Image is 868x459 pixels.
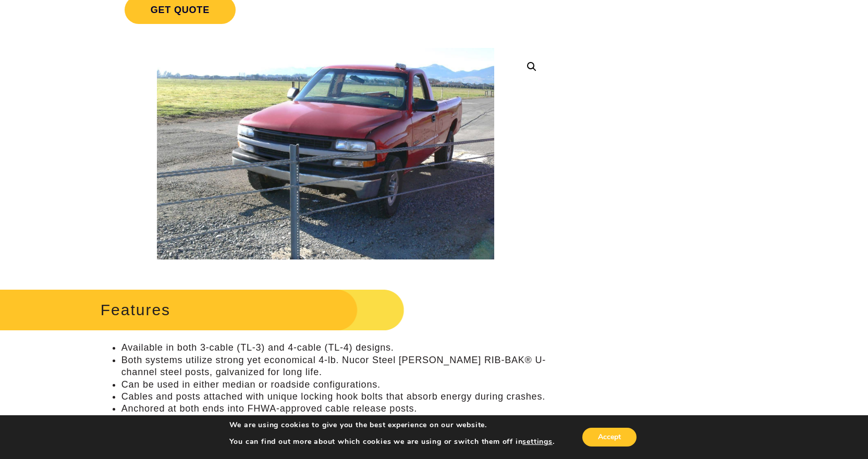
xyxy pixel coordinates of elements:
p: We are using cookies to give you the best experience on our website. [229,420,555,430]
li: Can be used in either median or roadside configurations. [121,379,551,391]
button: Accept [582,428,637,446]
li: Anchored at both ends into FHWA-approved cable release posts. [121,403,551,415]
li: Available in both 3-cable (TL-3) and 4-cable (TL-4) designs. [121,342,551,354]
p: You can find out more about which cookies we are using or switch them off in . [229,437,555,446]
li: Cables and posts attached with unique locking hook bolts that absorb energy during crashes. [121,391,551,403]
li: Both systems utilize strong yet economical 4-lb. Nucor Steel [PERSON_NAME] RIB-BAK® U-channel ste... [121,354,551,379]
button: settings [522,437,552,446]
